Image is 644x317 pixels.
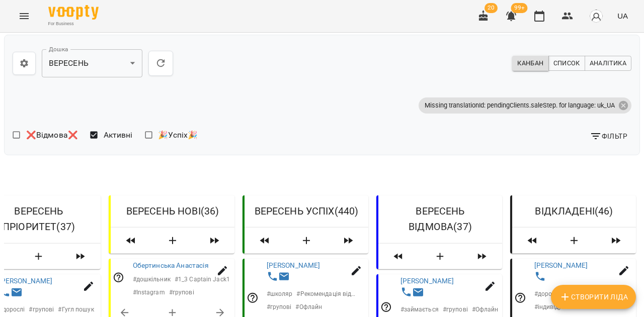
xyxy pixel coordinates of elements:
span: Пересунути лідів з колонки [115,232,147,250]
img: avatar_s.png [589,9,603,23]
a: [PERSON_NAME] [534,261,588,269]
a: [PERSON_NAME] [400,277,454,285]
p: # Гугл пошук [58,305,94,314]
span: 🎉Успіх🎉 [158,129,198,141]
button: Menu [12,4,36,28]
button: Канбан [512,56,548,71]
p: # Офлайн [472,305,499,314]
span: 20 [485,3,498,13]
h6: ВЕРЕСЕНЬ НОВІ ( 36 ) [119,203,226,219]
p: # Рекомендація від друзів знайомих тощо [296,289,357,298]
span: UA [617,11,628,21]
svg: Відповідальний співробітник не заданий [113,272,125,284]
span: Пересунути лідів з колонки [64,248,97,266]
span: ❌Відмова❌ [26,129,78,141]
p: # Instagram [133,288,165,297]
p: # групові [443,305,468,314]
span: Пересунути лідів з колонки [600,232,632,250]
p: # 1_3 Captain Jack1 [175,275,230,284]
p: # індивідуально [534,302,580,311]
button: Створити Ліда [285,232,328,250]
button: Фільтр [586,127,631,145]
span: Пересунути лідів з колонки [249,232,281,250]
svg: Відповідальний співробітник не заданий [380,301,392,313]
button: UA [613,7,632,25]
button: Створити Ліда [552,232,596,250]
p: # групові [29,305,54,314]
a: Обертинська Анастасія [133,261,209,269]
div: ВЕРЕСЕНЬ [42,49,142,77]
h6: ВЕРЕСЕНЬ УСПІХ ( 440 ) [253,203,360,219]
p: # групові [267,302,292,311]
button: Створити Ліда [17,248,60,266]
a: [PERSON_NAME] [267,261,320,269]
span: Пересунути лідів з колонки [332,232,364,250]
button: Аналітика [585,56,631,71]
span: Аналітика [590,58,626,69]
span: Створити Ліда [559,291,628,303]
span: Фільтр [590,130,627,142]
button: Створити Ліда [551,285,636,309]
svg: Відповідальний співробітник не заданий [247,292,259,304]
span: 99+ [511,3,528,13]
p: # групові [169,288,194,297]
div: Missing translationId: pendingClients.saleStep. for language: uk_UA [419,97,631,114]
h6: ВІДКЛАДЕНІ ( 46 ) [520,203,628,219]
svg: Відповідальний співробітник не заданий [514,292,526,304]
p: # дошкільник [133,275,171,284]
p: # дорослі [534,289,560,298]
span: Список [553,58,580,69]
span: For Business [48,21,99,27]
span: Пересунути лідів з колонки [516,232,548,250]
button: Список [548,56,585,71]
p: # займається [400,305,439,314]
span: Канбан [517,58,543,69]
p: # школяр [267,289,293,298]
h6: ВЕРЕСЕНЬ ВІДМОВА ( 37 ) [386,203,494,235]
p: # Офлайн [295,302,322,311]
span: Missing translationId: pendingClients.saleStep. for language: uk_UA [419,101,621,110]
img: Voopty Logo [48,5,99,20]
span: Активні [104,129,133,141]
